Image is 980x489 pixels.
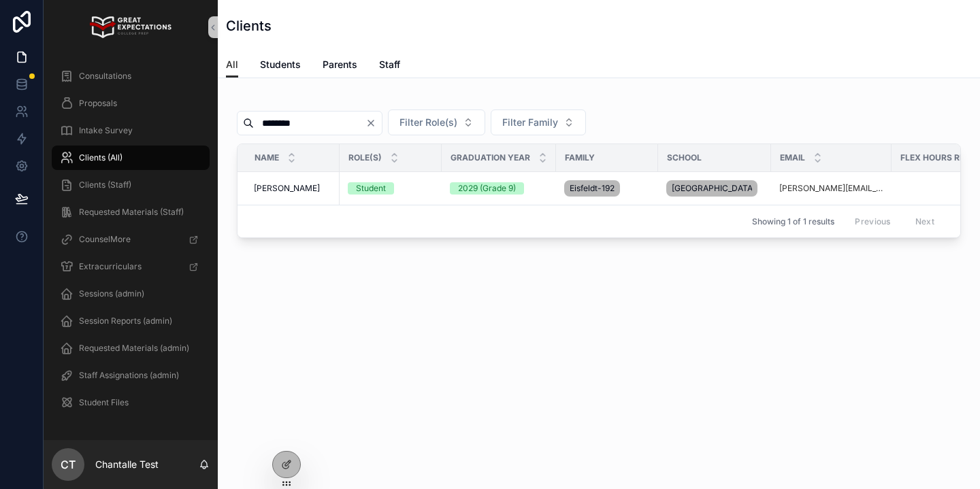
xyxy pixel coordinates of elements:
a: Clients (Staff) [52,173,210,197]
div: scrollable content [44,54,218,433]
span: Graduation Year [451,152,530,163]
a: Students [260,52,301,80]
a: [PERSON_NAME] [254,183,331,194]
img: App logo [90,16,171,38]
h1: Clients [226,16,272,35]
a: Consultations [52,64,210,88]
span: Sessions (admin) [79,288,144,299]
span: [GEOGRAPHIC_DATA] [672,183,752,194]
span: Session Reports (admin) [79,316,172,326]
span: Requested Materials (admin) [79,343,189,354]
a: Requested Materials (admin) [52,336,210,360]
span: Staff Assignations (admin) [79,370,179,381]
span: CT [61,456,76,473]
span: Students [260,58,301,71]
a: Student [348,182,434,195]
p: Chantalle Test [95,458,159,471]
a: Session Reports (admin) [52,309,210,333]
span: Filter Role(s) [399,116,457,129]
span: CounselMore [79,234,131,245]
span: Intake Survey [79,125,133,136]
a: 2029 (Grade 9) [450,182,548,195]
a: Intake Survey [52,118,210,143]
span: Showing 1 of 1 results [752,216,834,227]
button: Select Button [388,109,485,135]
span: School [667,152,702,163]
span: Staff [379,58,400,71]
span: Parents [323,58,357,71]
a: CounselMore [52,227,210,252]
a: Requested Materials (Staff) [52,200,210,224]
span: Filter Family [502,116,558,129]
a: Sessions (admin) [52,282,210,306]
a: [PERSON_NAME][EMAIL_ADDRESS][PERSON_NAME][DOMAIN_NAME] [779,183,883,194]
span: [PERSON_NAME] [254,183,320,194]
span: Name [255,152,279,163]
a: Clients (All) [52,146,210,170]
button: Select Button [491,109,586,135]
a: Proposals [52,91,210,116]
span: Requested Materials (Staff) [79,207,184,218]
span: Family [565,152,595,163]
div: Student [356,182,386,195]
a: Extracurriculars [52,254,210,279]
span: Eisfeldt-192 [570,183,615,194]
a: Parents [323,52,357,80]
span: Role(s) [348,152,382,163]
a: Student Files [52,390,210,415]
span: Student Files [79,397,129,408]
a: [GEOGRAPHIC_DATA] [666,178,763,199]
a: Staff Assignations (admin) [52,363,210,388]
span: Consultations [79,71,131,82]
a: Staff [379,52,400,80]
a: Eisfeldt-192 [564,178,650,199]
span: All [226,58,238,71]
span: Extracurriculars [79,261,142,272]
span: Clients (All) [79,152,122,163]
span: Proposals [79,98,117,109]
a: All [226,52,238,78]
button: Clear [365,118,382,129]
span: Clients (Staff) [79,180,131,190]
div: 2029 (Grade 9) [458,182,516,195]
span: Email [780,152,805,163]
